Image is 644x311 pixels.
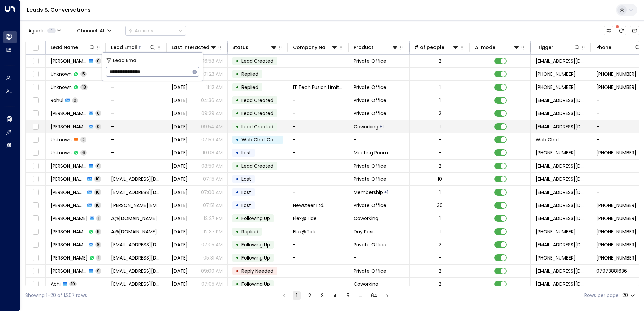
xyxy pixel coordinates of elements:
div: Lead Name [51,43,78,51]
span: Lead Created [241,163,273,169]
td: - [288,251,349,264]
p: 04:36 AM [201,97,223,104]
div: … [357,291,365,300]
span: Toggle select row [31,188,40,197]
span: Agents [28,28,45,33]
div: • [236,55,239,67]
span: 0 [95,163,101,169]
span: +447982846576 [596,84,636,91]
td: - [106,120,167,133]
button: page 1 [293,291,301,300]
span: sales@newflex.com [536,241,586,248]
span: sales@newflex.com [536,97,586,104]
span: 123rsingh212@gmail.com [111,176,162,182]
div: • [236,213,239,224]
span: Unknown [51,84,72,91]
div: Lead Email [111,43,156,51]
span: +447479315027 [536,254,576,261]
span: Lead Created [241,123,273,130]
span: Richard De [51,163,87,169]
span: 0 [95,58,101,64]
div: 2 [439,58,441,64]
p: 05:31 AM [203,254,223,261]
div: Trigger [536,43,580,51]
span: Lead Created [241,110,273,117]
span: Toggle select row [31,83,40,92]
span: Azhar Ahmed [51,189,85,196]
span: Toggle select row [31,267,40,275]
td: - [349,133,410,146]
span: Aug 13, 2025 [172,123,188,130]
label: Rows per page: [584,292,620,299]
div: AI mode [475,43,495,51]
span: 0 [95,124,101,129]
div: 20 [622,290,636,300]
span: Lost [241,202,251,209]
span: 5 [80,71,87,77]
button: Go to page 4 [331,291,339,300]
span: Day Pass [354,228,375,235]
span: Private Office [354,176,386,182]
div: Status [232,43,248,51]
span: Private Office [354,241,386,248]
div: Phone [596,43,611,51]
span: Toggle select row [31,149,40,157]
span: Membership [354,189,383,196]
span: Toggle select row [31,70,40,78]
span: Following Up [241,254,270,261]
td: - [288,160,349,172]
button: Agents1 [25,26,63,35]
div: • [236,81,239,93]
button: Go to next page [383,291,391,300]
div: Trigger [536,43,553,51]
td: - [288,173,349,185]
span: Aug 03, 2025 [172,110,188,117]
span: Rahul [51,97,63,104]
p: 09:00 AM [201,268,223,274]
span: Amir [51,228,87,235]
div: 2 [439,241,441,248]
p: 07:05 AM [201,241,223,248]
span: Niels Huché [51,123,87,130]
span: Aug 14, 2025 [172,97,188,104]
td: - [106,160,167,172]
span: Private Office [354,58,386,64]
td: - [288,120,349,133]
div: • [236,108,239,119]
span: abding9440@gmail.com [111,241,162,248]
span: Aaron Shaffer [51,202,85,209]
div: • [236,134,239,145]
span: sales@newflex.com [536,189,586,196]
span: Toggle select row [31,136,40,144]
span: 9 [95,242,101,247]
div: • [236,160,239,172]
span: Toggle select row [31,228,40,236]
span: Lead Created [241,97,273,104]
span: Replied [241,84,258,91]
span: Toggle select row [31,241,40,249]
span: Toggle select row [31,175,40,183]
span: Toggle select row [31,280,40,288]
div: 10 [438,176,442,182]
span: Lost [241,176,251,182]
div: • [236,265,239,277]
span: Flex@Tide [293,215,317,222]
button: Go to page 2 [305,291,314,300]
span: Private Office [354,163,386,169]
span: Web Chat [536,136,559,143]
div: • [236,200,239,211]
span: Unknown [51,136,72,143]
div: - [439,136,441,143]
span: 1 [96,215,101,221]
span: sales@newflex.com [536,163,586,169]
div: Lead Email [111,43,137,51]
span: Toggle select row [31,201,40,210]
div: - [439,254,441,261]
span: Aug 15, 2025 [172,84,188,91]
span: Abdi Abdulahi [51,254,88,261]
div: Private Office [384,189,388,196]
span: Private Office [354,97,386,104]
td: - [106,81,167,94]
span: Jul 14, 2025 [172,228,188,235]
button: Archived Leads [630,26,639,35]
